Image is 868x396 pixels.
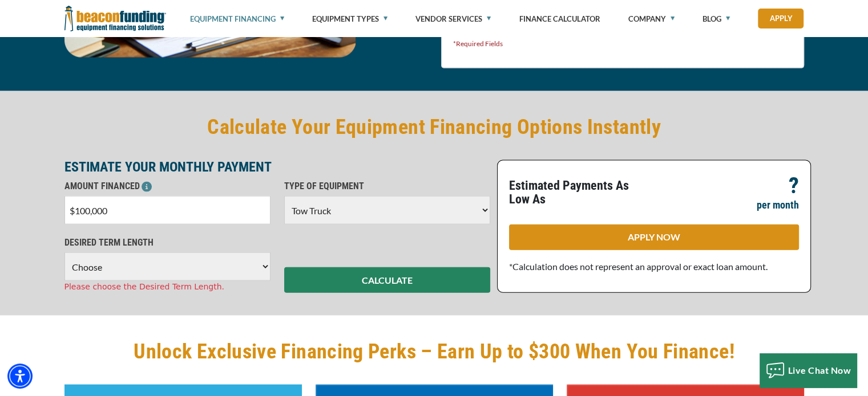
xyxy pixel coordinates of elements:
[284,179,490,193] p: TYPE OF EQUIPMENT
[284,267,490,293] button: CALCULATE
[757,198,799,212] p: per month
[788,365,851,375] span: Live Chat Now
[760,353,857,387] button: Live Chat Now
[509,179,647,206] p: Estimated Payments As Low As
[64,338,804,365] h2: Unlock Exclusive Financing Perks – Earn Up to $300 When You Finance!
[64,236,271,250] p: DESIRED TERM LENGTH
[453,37,792,51] p: *Required Fields
[789,179,799,193] p: ?
[64,160,490,174] p: ESTIMATE YOUR MONTHLY PAYMENT
[64,114,804,140] h2: Calculate Your Equipment Financing Options Instantly
[64,196,271,224] input: $
[64,281,271,293] div: Please choose the Desired Term Length.
[7,364,33,389] div: Accessibility Menu
[509,224,799,250] a: APPLY NOW
[64,179,271,193] p: AMOUNT FINANCED
[758,9,804,28] a: Apply
[509,261,768,272] span: *Calculation does not represent an approval or exact loan amount.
